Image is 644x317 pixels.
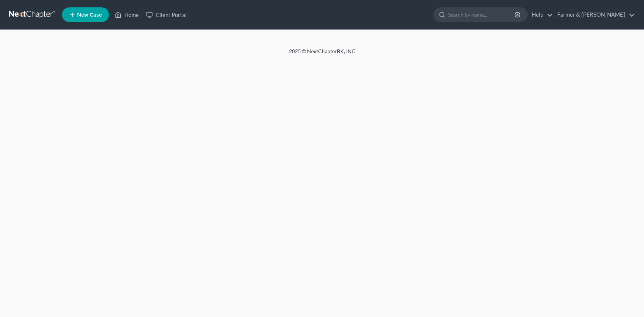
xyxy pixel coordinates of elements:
a: Farmer & [PERSON_NAME] [554,8,635,21]
div: 2025 © NextChapterBK, INC [112,48,533,61]
span: New Case [77,12,102,18]
input: Search by name... [448,8,516,21]
a: Client Portal [142,8,190,21]
a: Help [528,8,553,21]
a: Home [111,8,142,21]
